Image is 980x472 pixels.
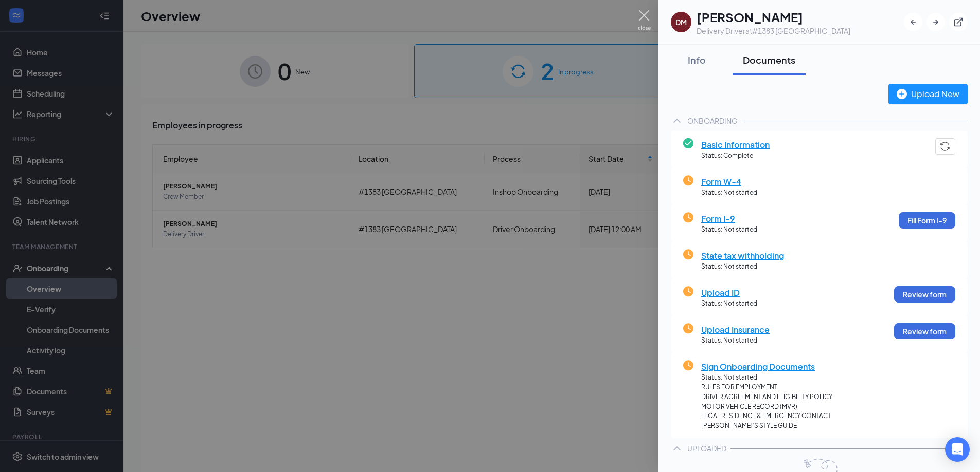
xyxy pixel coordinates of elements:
[701,138,770,151] span: Basic Information
[701,402,832,412] span: MOTOR VEHICLE RECORD (MVR)
[949,13,968,31] button: ExternalLink
[926,13,945,31] button: ArrowRight
[701,249,784,262] span: State tax withholding
[945,437,970,462] div: Open Intercom Messenger
[701,383,832,392] span: RULES FOR EMPLOYMENT
[681,53,712,66] div: Info
[701,188,757,198] span: Status: Not started
[671,442,683,455] svg: ChevronUp
[953,17,964,27] svg: ExternalLink
[671,115,683,127] svg: ChevronUp
[701,392,832,402] span: DRIVER AGREEMENT AND ELIGIBILITY POLICY
[888,84,968,104] button: Upload New
[701,299,757,309] span: Status: Not started
[675,17,687,27] div: DM
[697,26,850,36] div: Delivery Driver at #1383 [GEOGRAPHIC_DATA]
[701,151,770,161] span: Status: Complete
[931,17,941,27] svg: ArrowRight
[894,323,955,339] button: Review form
[701,225,757,235] span: Status: Not started
[897,87,959,100] div: Upload New
[899,212,955,229] button: Fill Form I-9
[701,212,757,225] span: Form I-9
[701,411,832,421] span: LEGAL RESIDENCE & EMERGENCY CONTACT
[701,323,770,336] span: Upload Insurance
[908,17,918,27] svg: ArrowLeftNew
[687,116,738,126] div: ONBOARDING
[904,13,922,31] button: ArrowLeftNew
[697,8,850,26] h1: [PERSON_NAME]
[701,336,770,346] span: Status: Not started
[701,262,784,272] span: Status: Not started
[701,175,757,188] span: Form W-4
[894,286,955,303] button: Review form
[687,443,726,454] div: UPLOADED
[701,360,832,373] span: Sign Onboarding Documents
[701,421,832,431] span: [PERSON_NAME]’S STYLE GUIDE
[743,53,795,66] div: Documents
[701,373,832,383] span: Status: Not started
[701,286,757,299] span: Upload ID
